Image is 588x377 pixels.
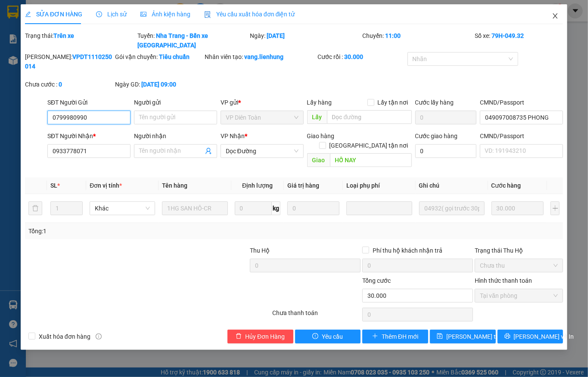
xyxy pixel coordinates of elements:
[47,131,131,141] div: SĐT Người Nhận
[295,330,361,343] button: exclamation-circleYêu cầu
[419,201,485,215] input: Ghi Chú
[492,182,521,189] span: Cước hàng
[552,12,559,19] span: close
[95,202,150,215] span: Khác
[236,333,242,340] span: delete
[134,98,217,107] div: Người gửi
[415,144,477,158] input: Cước giao hàng
[226,145,299,158] span: Dọc Đường
[475,246,563,255] div: Trạng thái Thu Hộ
[96,11,102,17] span: clock-circle
[245,53,284,60] b: vang.lienhung
[90,182,122,189] span: Đơn vị tính
[322,332,343,341] span: Yêu cầu
[272,201,280,215] span: kg
[415,99,454,106] label: Cước lấy hàng
[162,182,187,189] span: Tên hàng
[96,11,127,18] span: Lịch sử
[25,52,113,71] div: [PERSON_NAME]:
[361,31,474,50] div: Chuyến:
[204,11,211,18] img: icon
[35,332,94,341] span: Xuất hóa đơn hàng
[96,334,102,340] span: info-circle
[480,289,558,302] span: Tại văn phòng
[204,11,295,18] span: Yêu cầu xuất hóa đơn điện tử
[287,182,319,189] span: Giá trị hàng
[362,277,391,284] span: Tổng cước
[221,133,245,139] span: VP Nhận
[134,131,217,141] div: Người nhận
[141,81,176,88] b: [DATE] 09:00
[330,153,412,167] input: Dọc đường
[267,32,285,39] b: [DATE]
[24,31,137,50] div: Trạng thái:
[362,330,428,343] button: plusThêm ĐH mới
[137,32,208,49] b: Nha Trang - Bến xe [GEOGRAPHIC_DATA]
[227,330,293,343] button: deleteHủy Đơn Hàng
[514,332,574,341] span: [PERSON_NAME] và In
[344,53,363,60] b: 30.000
[312,333,318,340] span: exclamation-circle
[374,98,412,107] span: Lấy tận nơi
[307,110,327,124] span: Lấy
[480,131,563,141] div: CMND/Passport
[326,141,412,150] span: [GEOGRAPHIC_DATA] tận nơi
[25,11,31,17] span: edit
[53,32,74,39] b: Trên xe
[47,98,131,107] div: SĐT Người Gửi
[28,201,42,215] button: delete
[415,133,458,139] label: Cước giao hàng
[543,4,567,28] button: Close
[307,133,335,139] span: Giao hàng
[343,177,415,194] th: Loại phụ phí
[385,32,401,39] b: 11:00
[249,31,361,50] div: Ngày:
[271,308,361,323] div: Chưa thanh toán
[382,332,418,341] span: Thêm ĐH mới
[115,52,203,62] div: Gói vận chuyển:
[140,11,190,18] span: Ảnh kiện hàng
[475,277,532,284] label: Hình thức thanh toán
[137,31,249,50] div: Tuyến:
[221,98,304,107] div: VP gửi
[25,80,113,89] div: Chưa cước :
[162,201,227,215] input: VD: Bàn, Ghế
[307,153,330,167] span: Giao
[430,330,496,343] button: save[PERSON_NAME] thay đổi
[415,111,477,124] input: Cước lấy hàng
[492,32,524,39] b: 79H-049.32
[205,52,316,62] div: Nhân viên tạo:
[498,330,563,343] button: printer[PERSON_NAME] và In
[59,81,62,88] b: 0
[327,110,412,124] input: Dọc đường
[369,246,446,255] span: Phí thu hộ khách nhận trả
[372,333,378,340] span: plus
[287,201,340,215] input: 0
[242,182,273,189] span: Định lượng
[28,226,228,236] div: Tổng: 1
[115,80,203,89] div: Ngày GD:
[492,201,544,215] input: 0
[504,333,510,340] span: printer
[25,11,82,18] span: SỬA ĐƠN HÀNG
[480,259,558,272] span: Chưa thu
[551,201,560,215] button: plus
[437,333,443,340] span: save
[140,11,146,17] span: picture
[416,177,488,194] th: Ghi chú
[250,247,270,254] span: Thu Hộ
[205,148,212,155] span: user-add
[307,99,332,106] span: Lấy hàng
[480,98,563,107] div: CMND/Passport
[226,111,299,124] span: VP Diên Toàn
[474,31,564,50] div: Số xe:
[50,182,57,189] span: SL
[317,52,406,62] div: Cước rồi :
[159,53,190,60] b: Tiêu chuẩn
[245,332,285,341] span: Hủy Đơn Hàng
[446,332,515,341] span: [PERSON_NAME] thay đổi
